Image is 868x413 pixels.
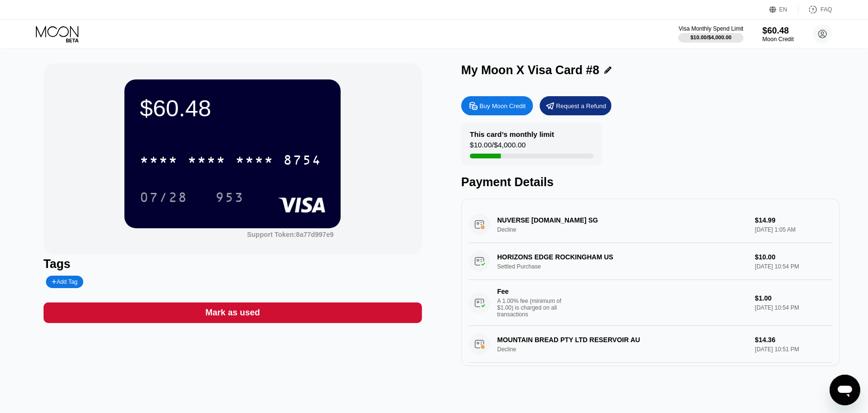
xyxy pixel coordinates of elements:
div: $60.48 [140,95,325,122]
div: FAQ [799,5,832,14]
div: Add Tag [52,279,78,285]
div: $1.00 [755,294,833,302]
div: 07/28 [140,191,188,206]
div: Fee [497,288,564,295]
div: Mark as used [44,302,422,323]
div: 8754 [283,154,322,169]
div: Support Token: 8a77d997e9 [247,231,334,238]
div: This card’s monthly limit [470,130,554,138]
div: FAQ [821,6,832,13]
div: Request a Refund [556,102,606,110]
div: EN [769,5,799,14]
div: Support Token:8a77d997e9 [247,231,334,238]
div: Add Tag [46,276,83,288]
div: Buy Moon Credit [461,96,533,115]
div: My Moon X Visa Card #8 [461,63,600,77]
div: $60.48 [763,26,794,36]
div: $10.00 / $4,000.00 [470,141,526,154]
div: FeeA 1.00% fee (minimum of $1.00) is charged on all transactions$1.00[DATE] 10:54 PM [469,280,832,326]
div: Request a Refund [540,96,612,115]
div: Visa Monthly Spend Limit$10.00/$4,000.00 [679,25,743,43]
div: Tags [44,257,422,271]
div: Visa Monthly Spend Limit [679,25,743,32]
div: A 1.00% fee (minimum of $1.00) is charged on all transactions [497,298,569,318]
div: Mark as used [205,307,260,318]
div: EN [779,6,788,13]
div: Moon Credit [763,36,794,43]
iframe: Button to launch messaging window [830,375,860,405]
div: 07/28 [133,185,195,209]
div: 953 [208,185,251,209]
div: Payment Details [461,175,840,189]
div: Buy Moon Credit [479,102,526,110]
div: [DATE] 10:54 PM [755,304,833,311]
div: 953 [215,191,244,206]
div: $60.48Moon Credit [763,26,794,43]
div: $10.00 / $4,000.00 [690,34,732,40]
